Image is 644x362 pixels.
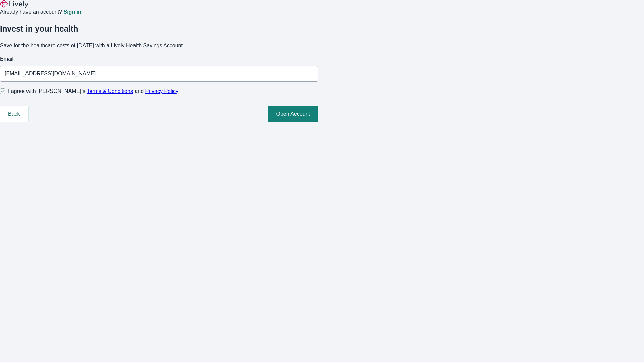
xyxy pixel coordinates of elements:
a: Sign in [63,9,81,15]
span: I agree with [PERSON_NAME]’s and [8,87,178,95]
button: Open Account [268,106,318,122]
a: Privacy Policy [145,88,179,94]
a: Terms & Conditions [87,88,133,94]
